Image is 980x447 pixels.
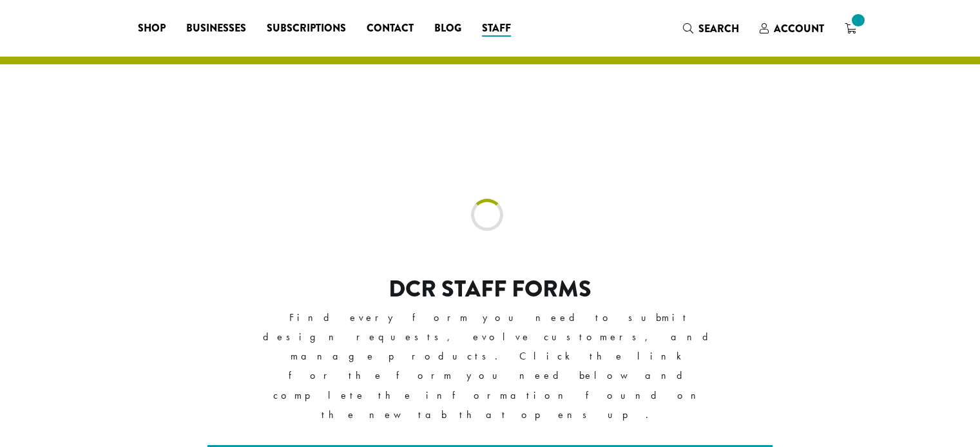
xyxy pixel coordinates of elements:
[424,18,472,39] a: Blog
[356,18,424,39] a: Contact
[673,18,749,39] a: Search
[482,21,511,37] span: Staff
[186,21,246,37] span: Businesses
[367,21,414,37] span: Contact
[128,18,176,39] a: Shop
[138,21,166,37] span: Shop
[472,18,521,39] a: Staff
[434,21,461,37] span: Blog
[176,18,256,39] a: Businesses
[263,308,717,424] p: Find every form you need to submit design requests, evolve customers, and manage products. Click ...
[698,21,739,36] span: Search
[263,275,717,303] h2: DCR Staff Forms
[256,18,356,39] a: Subscriptions
[774,21,824,36] span: Account
[267,21,346,37] span: Subscriptions
[749,18,834,39] a: Account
